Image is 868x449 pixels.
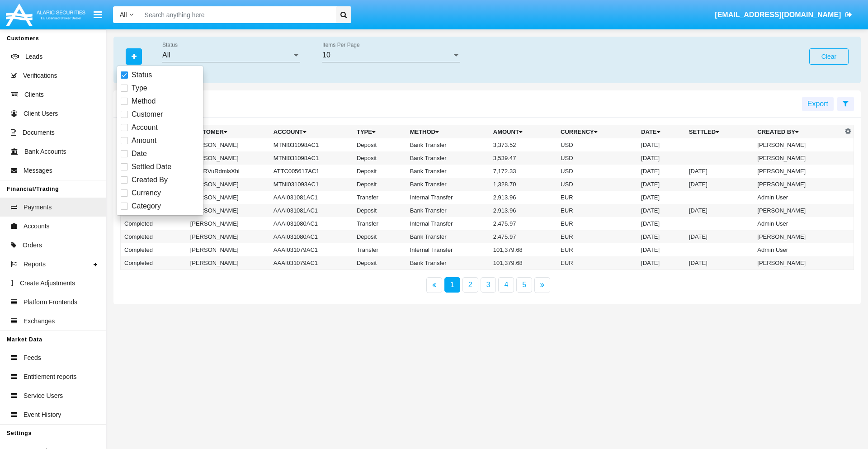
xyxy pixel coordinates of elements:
[270,165,353,178] td: ATTC005617AC1
[270,138,353,151] td: MTNI031098AC1
[132,175,168,185] span: Created By
[406,243,490,256] td: Internal Transfer
[187,125,270,139] th: Customer
[754,217,842,230] td: Admin User
[490,151,557,165] td: 3,539.47
[557,256,637,270] td: EUR
[685,256,754,270] td: [DATE]
[322,51,330,59] span: 10
[353,204,406,217] td: Deposit
[802,97,834,111] button: Export
[557,178,637,191] td: USD
[754,178,842,191] td: [PERSON_NAME]
[24,166,52,175] span: Messages
[132,201,161,212] span: Category
[353,138,406,151] td: Deposit
[353,125,406,139] th: Type
[557,217,637,230] td: EUR
[637,217,685,230] td: [DATE]
[516,277,532,293] a: 5
[187,178,270,191] td: [PERSON_NAME]
[120,11,127,18] span: All
[187,256,270,270] td: [PERSON_NAME]
[490,204,557,217] td: 2,913.96
[270,204,353,217] td: AAAI031081AC1
[490,178,557,191] td: 1,328.70
[490,256,557,270] td: 101,379.68
[121,217,187,230] td: Completed
[270,217,353,230] td: AAAI031080AC1
[406,230,490,243] td: Bank Transfer
[406,178,490,191] td: Bank Transfer
[406,256,490,270] td: Bank Transfer
[490,125,557,139] th: Amount
[132,70,152,80] span: Status
[557,230,637,243] td: EUR
[481,277,496,293] a: 3
[685,125,754,139] th: Settled
[754,165,842,178] td: [PERSON_NAME]
[754,243,842,256] td: Admin User
[132,122,158,133] span: Account
[637,204,685,217] td: [DATE]
[715,11,841,19] span: [EMAIL_ADDRESS][DOMAIN_NAME]
[685,204,754,217] td: [DATE]
[270,230,353,243] td: AAAI031080AC1
[132,83,147,94] span: Type
[353,165,406,178] td: Deposit
[490,230,557,243] td: 2,475.97
[270,151,353,165] td: MTNI031098AC1
[187,191,270,204] td: [PERSON_NAME]
[162,51,170,59] span: All
[754,151,842,165] td: [PERSON_NAME]
[132,188,161,199] span: Currency
[270,256,353,270] td: AAAI031079AC1
[24,298,77,307] span: Platform Frontends
[557,191,637,204] td: EUR
[353,243,406,256] td: Transfer
[754,138,842,151] td: [PERSON_NAME]
[490,165,557,178] td: 7,172.33
[406,165,490,178] td: Bank Transfer
[187,151,270,165] td: [PERSON_NAME]
[187,230,270,243] td: [PERSON_NAME]
[132,96,156,107] span: Method
[270,125,353,139] th: Account
[270,178,353,191] td: MTNI031093AC1
[25,52,42,61] span: Leads
[685,178,754,191] td: [DATE]
[406,204,490,217] td: Bank Transfer
[353,191,406,204] td: Transfer
[353,230,406,243] td: Deposit
[637,230,685,243] td: [DATE]
[809,48,849,65] button: Clear
[557,138,637,151] td: USD
[187,165,270,178] td: soJSRVuRdmlsXhi
[24,109,58,118] span: Client Users
[557,204,637,217] td: EUR
[637,138,685,151] td: [DATE]
[121,243,187,256] td: Completed
[24,90,44,99] span: Clients
[132,135,156,146] span: Amount
[132,148,147,159] span: Date
[187,138,270,151] td: [PERSON_NAME]
[754,230,842,243] td: [PERSON_NAME]
[557,125,637,139] th: Currency
[462,277,478,293] a: 2
[637,256,685,270] td: [DATE]
[24,260,46,269] span: Reports
[353,256,406,270] td: Deposit
[20,279,75,288] span: Create Adjustments
[353,217,406,230] td: Transfer
[24,147,66,156] span: Bank Accounts
[557,151,637,165] td: USD
[24,317,55,326] span: Exchanges
[490,138,557,151] td: 3,373.52
[490,191,557,204] td: 2,913.96
[5,1,87,28] img: Logo image
[490,243,557,256] td: 101,379.68
[23,71,57,80] span: Verifications
[24,391,63,401] span: Service Users
[270,243,353,256] td: AAAI031079AC1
